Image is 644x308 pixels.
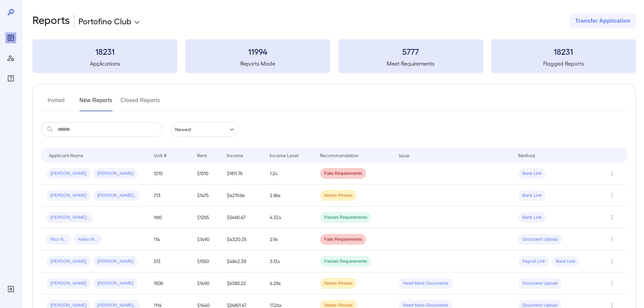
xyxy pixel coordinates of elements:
[338,60,483,68] h5: Meet Requirements
[185,46,330,57] h3: 11994
[518,192,546,199] span: Bank Link
[192,185,221,207] td: $1475
[32,14,70,28] h2: Reports
[399,151,410,159] div: Issue
[79,95,113,111] button: New Reports
[320,170,366,177] span: Fails Requirements
[74,236,102,243] span: Aiden M...
[93,192,140,199] span: [PERSON_NAME]..
[5,53,16,64] div: Manage Users
[552,258,579,265] span: Bank Link
[606,278,617,289] button: Row Actions
[518,214,546,221] span: Bank Link
[93,258,138,265] span: [PERSON_NAME]
[185,60,330,68] h5: Reports Made
[320,214,371,221] span: Passes Requirements
[518,170,546,177] span: Bank Link
[491,46,636,57] h3: 18231
[78,16,131,26] p: Portofino Club
[93,170,138,177] span: [PERSON_NAME]
[320,151,359,159] div: Recommendation
[518,151,535,159] div: Method
[46,258,91,265] span: [PERSON_NAME]
[148,163,191,185] td: 1210
[221,251,264,273] td: $4842.38
[227,151,243,159] div: Income
[518,236,562,243] span: Document Upload
[192,163,221,185] td: $1510
[192,273,221,294] td: $1490
[491,60,636,68] h5: Flagged Reports
[320,236,366,243] span: Fails Requirements
[606,212,617,223] button: Row Actions
[5,73,16,84] div: FAQ
[46,280,91,287] span: [PERSON_NAME]
[148,229,191,251] td: 114
[221,207,264,229] td: $5460.47
[32,46,177,57] h3: 18231
[518,280,562,287] span: Document Upload
[264,273,315,294] td: 4.28x
[46,170,91,177] span: [PERSON_NAME]
[264,163,315,185] td: 1.2x
[41,95,71,111] button: Invited
[320,192,357,199] span: Needs Review
[171,122,238,137] div: Newest
[606,168,617,179] button: Row Actions
[192,251,221,273] td: $1550
[606,256,617,267] button: Row Actions
[192,229,221,251] td: $1490
[148,251,191,273] td: 513
[46,214,93,221] span: [PERSON_NAME]..
[338,46,483,57] h3: 5777
[606,190,617,201] button: Row Actions
[46,236,71,243] span: Rico N...
[49,151,84,159] div: Applicant Name
[32,39,636,73] summary: 18231Applications11994Reports Made5777Meet Requirements18231Flagged Reports
[221,163,264,185] td: $1811.76
[270,151,299,159] div: Income Level
[148,207,191,229] td: 1610
[264,207,315,229] td: 4.32x
[399,280,452,287] span: Need More Documents
[46,192,91,199] span: [PERSON_NAME]
[148,273,191,294] td: 1508
[192,207,221,229] td: $1265
[5,284,16,294] div: Log Out
[154,151,167,159] div: Unit #
[93,280,138,287] span: [PERSON_NAME]
[197,151,208,159] div: Rent
[221,229,264,251] td: $4320.35
[264,185,315,207] td: 2.86x
[320,280,357,287] span: Needs Review
[570,14,636,28] button: Transfer Application
[121,95,160,111] button: Closed Reports
[264,229,315,251] td: 2.9x
[606,234,617,245] button: Row Actions
[264,251,315,273] td: 3.12x
[148,185,191,207] td: 713
[221,185,264,207] td: $4219.64
[518,258,549,265] span: Payroll Link
[221,273,264,294] td: $6380.22
[320,258,371,265] span: Passes Requirements
[32,60,177,68] h5: Applications
[5,32,16,43] div: Reports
